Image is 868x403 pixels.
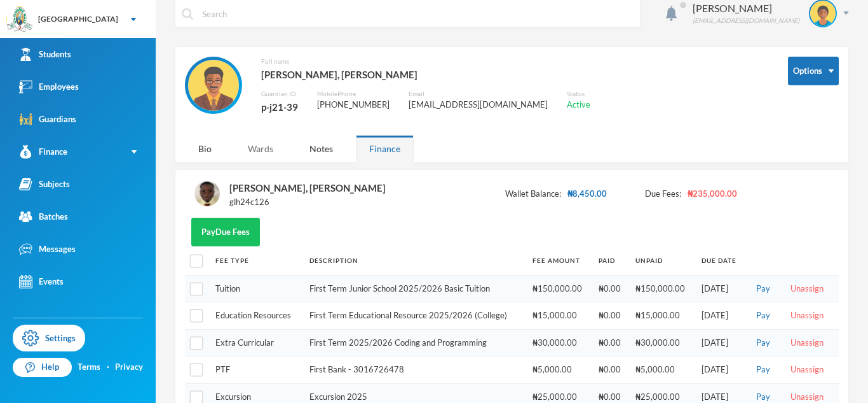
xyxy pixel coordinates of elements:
[695,302,746,330] td: [DATE]
[13,325,85,351] a: Settings
[115,361,143,374] a: Privacy
[303,246,526,275] th: Description
[592,329,629,357] td: ₦0.00
[629,275,695,302] td: ₦150,000.00
[19,48,71,61] div: Students
[810,1,836,26] img: STUDENT
[261,99,298,115] div: p-j21-39
[592,357,629,384] td: ₦0.00
[567,188,607,201] span: ₦8,450.00
[629,302,695,330] td: ₦15,000.00
[261,66,590,83] div: [PERSON_NAME], [PERSON_NAME]
[234,135,287,162] div: Wards
[261,89,298,99] div: Guardian ID
[526,357,592,384] td: ₦5,000.00
[188,60,239,111] img: GUARDIAN
[592,275,629,302] td: ₦0.00
[191,218,260,246] button: PayDue Fees
[693,1,799,16] div: [PERSON_NAME]
[787,336,827,350] button: Unassign
[752,282,774,296] button: Pay
[688,188,737,201] span: ₦235,000.00
[296,135,346,162] div: Notes
[695,246,746,275] th: Due Date
[629,246,695,275] th: Unpaid
[695,357,746,384] td: [DATE]
[209,329,302,357] td: Extra Curricular
[693,16,799,25] div: [EMAIL_ADDRESS][DOMAIN_NAME]
[695,329,746,357] td: [DATE]
[752,309,774,323] button: Pay
[303,275,526,302] td: First Term Junior School 2025/2026 Basic Tuition
[19,275,64,288] div: Events
[787,363,827,377] button: Unassign
[303,357,526,384] td: First Bank - 3016726478
[526,275,592,302] td: ₦150,000.00
[303,302,526,330] td: First Term Educational Resource 2025/2026 (College)
[303,329,526,357] td: First Term 2025/2026 Coding and Programming
[526,302,592,330] td: ₦15,000.00
[19,178,70,191] div: Subjects
[19,113,76,126] div: Guardians
[409,89,548,99] div: Email
[317,89,390,99] div: Mobile Phone
[19,210,68,223] div: Batches
[107,361,109,374] div: ·
[409,99,548,111] div: [EMAIL_ADDRESS][DOMAIN_NAME]
[592,302,629,330] td: ₦0.00
[19,243,76,256] div: Messages
[752,336,774,350] button: Pay
[788,57,839,85] button: Options
[209,357,302,384] td: PTF
[13,358,72,377] a: Help
[567,89,590,99] div: Status
[209,246,302,275] th: Fee Type
[38,13,118,25] div: [GEOGRAPHIC_DATA]
[567,99,590,111] div: Active
[787,282,827,296] button: Unassign
[695,275,746,302] td: [DATE]
[356,135,414,162] div: Finance
[194,181,220,206] img: STUDENT
[526,246,592,275] th: Fee Amount
[526,329,592,357] td: ₦30,000.00
[592,246,629,275] th: Paid
[505,188,561,201] span: Wallet Balance:
[209,275,302,302] td: Tuition
[229,196,386,209] div: glh24c126
[182,8,193,20] img: search
[229,180,386,196] div: [PERSON_NAME], [PERSON_NAME]
[185,135,225,162] div: Bio
[261,57,590,66] div: Full name
[78,361,100,374] a: Terms
[19,145,67,159] div: Finance
[645,188,681,201] span: Due Fees:
[7,7,32,32] img: logo
[317,99,390,111] div: [PHONE_NUMBER]
[629,357,695,384] td: ₦5,000.00
[787,309,827,323] button: Unassign
[209,302,302,330] td: Education Resources
[752,363,774,377] button: Pay
[19,80,79,94] div: Employees
[629,329,695,357] td: ₦30,000.00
